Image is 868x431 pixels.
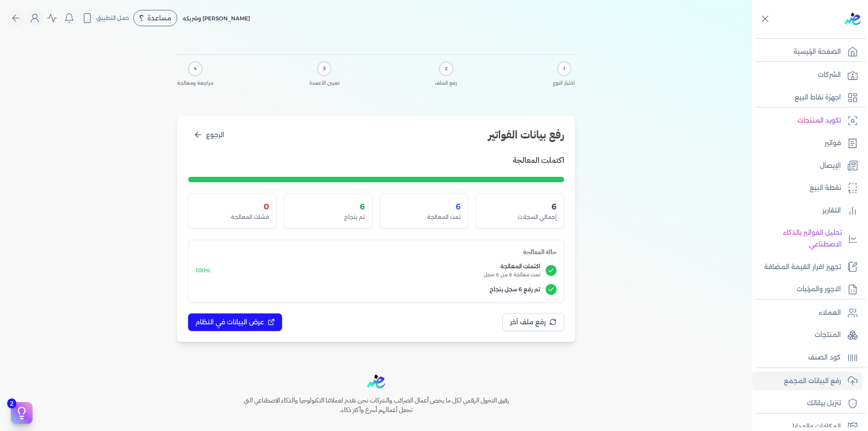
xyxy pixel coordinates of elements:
[216,262,540,270] span: اكتملت المعالجة
[488,127,564,143] h2: رفع بيانات الفواتير
[147,15,171,21] span: مساعدة
[825,137,841,149] p: فواتير
[483,201,557,213] div: 6
[387,201,461,213] div: 6
[752,43,863,62] a: الصفحة الرئيسية
[367,374,385,388] img: logo
[752,156,863,175] a: الإيصال
[11,402,33,424] button: 2
[797,115,841,127] p: تكويد المنتجات
[292,201,365,213] div: 6
[810,182,841,194] p: نقطة البيع
[224,396,528,415] h6: رفيق التحول الرقمي لكل ما يخص أعمال الضرائب والشركات نحن نقدم لعملائنا التكنولوجيا والذكاء الاصطن...
[510,317,546,327] span: رفع ملف آخر
[757,227,842,250] p: تحليل الفواتير بالذكاء الاصطناعي
[752,280,863,299] a: الاجور والمرتبات
[752,372,863,391] a: رفع البيانات المجمع
[752,326,863,345] a: المنتجات
[752,348,863,367] a: كود الصنف
[502,313,564,331] button: رفع ملف آخر
[7,398,16,408] span: 2
[820,160,841,172] p: الإيصال
[807,398,841,409] p: تنزيل بياناتك
[195,317,264,327] span: عرض البيانات في النظام
[196,267,211,274] span: 100%
[216,271,540,279] span: تمت معالجة 6 من 6 سجل
[387,213,461,221] div: تمت المعالجة
[752,303,863,322] a: العملاء
[752,201,863,220] a: التقارير
[196,247,557,257] h4: حالة المعالجة
[206,130,224,140] span: الرجوع
[764,261,841,273] p: تجهيز اقرار القيمة المضافة
[815,329,841,341] p: المنتجات
[188,313,282,331] button: عرض البيانات في النظام
[818,69,841,81] p: الشركات
[822,205,841,217] p: التقارير
[553,80,575,87] span: اختيار النوع
[797,284,841,295] p: الاجور والمرتبات
[188,127,230,143] button: الرجوع
[752,179,863,198] a: نقطة البيع
[435,80,457,87] span: رفع الملف
[808,352,841,364] p: كود الصنف
[194,65,197,72] span: 4
[133,10,177,26] div: مساعدة
[793,46,841,58] p: الصفحة الرئيسية
[292,213,365,221] div: تم بنجاح
[784,375,841,387] p: رفع البيانات المجمع
[177,80,213,87] span: مراجعة ومعالجة
[752,223,863,254] a: تحليل الفواتير بالذكاء الاصطناعي
[795,92,841,104] p: اجهزة نقاط البيع
[309,80,340,87] span: تعيين الأعمدة
[80,10,132,26] button: حمل التطبيق
[752,394,863,413] a: تنزيل بياناتك
[844,13,861,25] img: logo
[752,66,863,85] a: الشركات
[183,15,250,22] span: [PERSON_NAME] وشريكه
[563,65,565,72] span: 1
[96,14,129,22] span: حمل التطبيق
[196,201,269,213] div: 0
[323,65,325,72] span: 3
[752,134,863,153] a: فواتير
[513,154,564,166] h3: اكتملت المعالجة
[819,307,841,319] p: العملاء
[483,213,557,221] div: إجمالي السجلات
[445,65,448,72] span: 2
[752,111,863,130] a: تكويد المنتجات
[752,88,863,107] a: اجهزة نقاط البيع
[752,258,863,277] a: تجهيز اقرار القيمة المضافة
[196,285,540,294] span: تم رفع 6 سجل بنجاح
[196,213,269,221] div: فشلت المعالجة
